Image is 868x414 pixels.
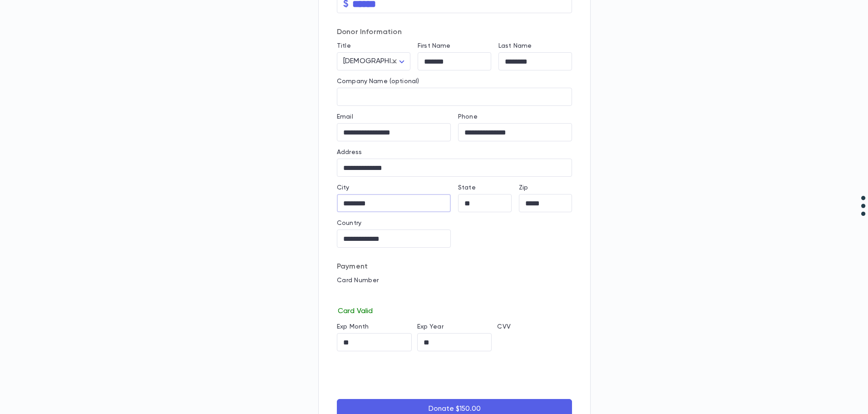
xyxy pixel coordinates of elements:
[337,149,362,156] label: Address
[337,277,572,284] p: Card Number
[337,323,369,330] label: Exp Month
[458,184,476,191] label: State
[418,42,450,50] label: First Name
[337,287,572,305] iframe: card
[497,323,572,330] p: CVV
[519,184,528,191] label: Zip
[337,28,572,37] p: Donor Information
[337,219,361,227] label: Country
[337,305,572,316] p: Card Valid
[337,53,410,70] div: [DEMOGRAPHIC_DATA]
[337,184,350,191] label: City
[337,78,419,85] label: Company Name (optional)
[458,113,478,120] label: Phone
[337,262,572,271] p: Payment
[337,113,353,120] label: Email
[498,42,532,50] label: Last Name
[337,42,351,50] label: Title
[343,58,421,65] span: [DEMOGRAPHIC_DATA]
[417,323,444,330] label: Exp Year
[497,333,572,351] iframe: cvv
